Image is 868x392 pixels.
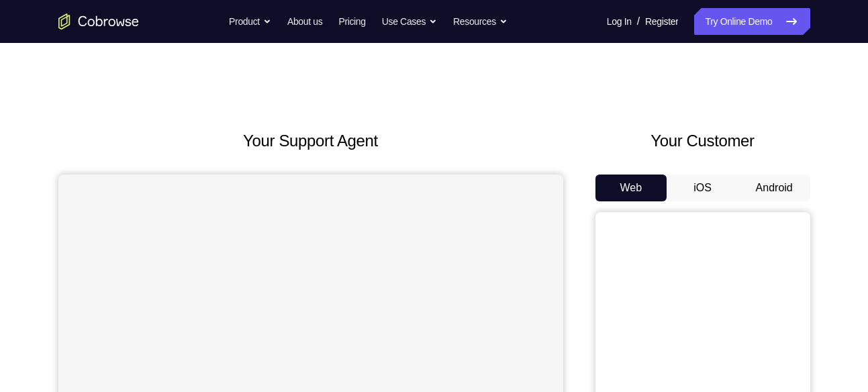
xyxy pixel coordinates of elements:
[229,8,271,35] button: Product
[58,13,139,30] a: Go to the home page
[453,8,508,35] button: Resources
[738,175,810,201] button: Android
[607,8,632,35] a: Log In
[58,129,563,153] h2: Your Support Agent
[287,8,322,35] a: About us
[382,8,437,35] button: Use Cases
[667,175,738,201] button: iOS
[645,8,678,35] a: Register
[595,129,810,153] h2: Your Customer
[694,8,810,35] a: Try Online Demo
[595,175,667,201] button: Web
[338,8,365,35] a: Pricing
[637,13,640,30] span: /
